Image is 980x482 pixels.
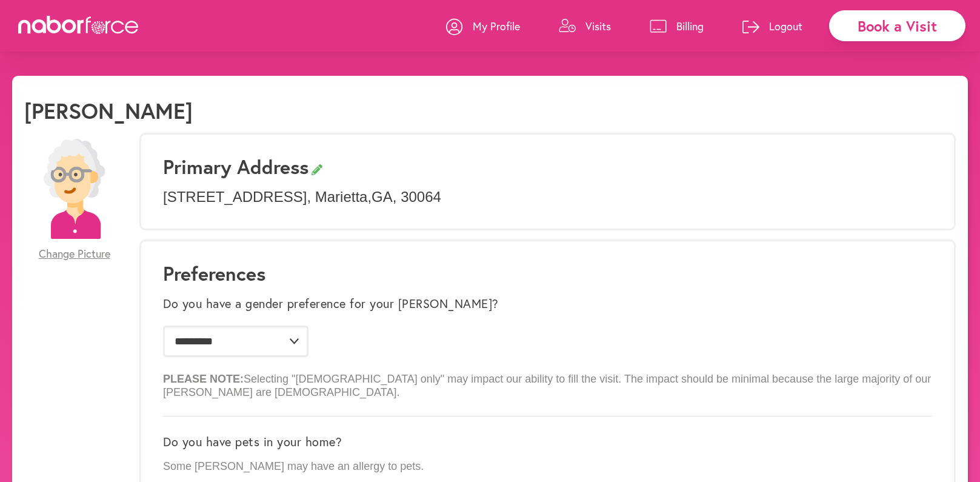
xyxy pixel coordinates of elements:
[163,262,932,285] h1: Preferences
[163,373,244,385] b: PLEASE NOTE:
[39,247,110,261] span: Change Picture
[585,19,611,33] p: Visits
[446,8,520,44] a: My Profile
[676,19,704,33] p: Billing
[163,189,932,206] p: [STREET_ADDRESS] , Marietta , GA , 30064
[163,155,932,178] h3: Primary Address
[473,19,520,33] p: My Profile
[829,10,965,41] div: Book a Visit
[650,8,704,44] a: Billing
[24,139,124,239] img: efc20bcf08b0dac87679abea64c1faab.png
[163,363,932,399] p: Selecting "[DEMOGRAPHIC_DATA] only" may impact our ability to fill the visit. The impact should b...
[24,98,193,124] h1: [PERSON_NAME]
[559,8,611,44] a: Visits
[163,296,499,311] label: Do you have a gender preference for your [PERSON_NAME]?
[163,435,342,449] label: Do you have pets in your home?
[742,8,802,44] a: Logout
[163,460,932,474] p: Some [PERSON_NAME] may have an allergy to pets.
[769,19,802,33] p: Logout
